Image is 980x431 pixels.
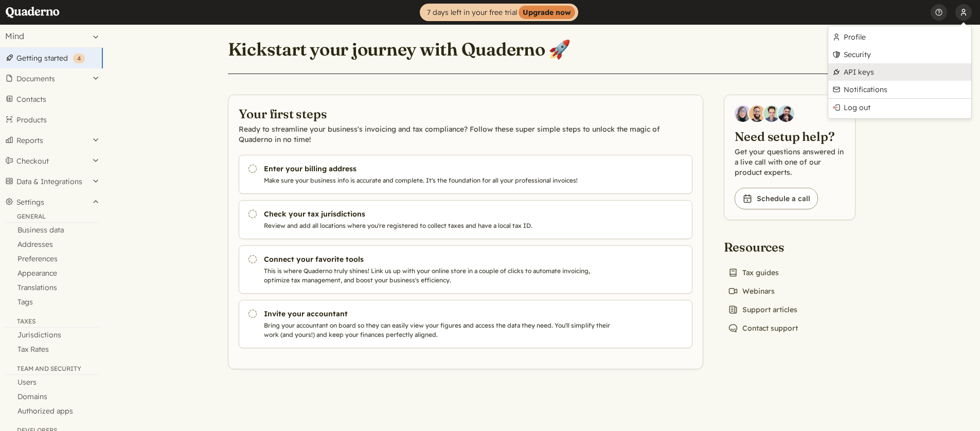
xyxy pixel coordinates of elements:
a: Profile [828,28,971,46]
img: Ivo Oltmans, Business Developer at Quaderno [763,105,780,122]
a: Tax guides [724,265,783,280]
strong: Upgrade now [519,6,575,19]
a: Contact support [724,321,802,335]
p: Bring your accountant on board so they can easily view your figures and access the data they need... [264,321,615,339]
p: Ready to streamline your business's invoicing and tax compliance? Follow these super simple steps... [239,124,692,145]
p: Make sure your business info is accurate and complete. It's the foundation for all your professio... [264,176,615,185]
div: Team and security [4,365,99,375]
img: Javier Rubio, DevRel at Quaderno [778,105,794,122]
img: Diana Carrasco, Account Executive at Quaderno [735,105,751,122]
a: Enter your billing address Make sure your business info is accurate and complete. It's the founda... [239,155,692,194]
h3: Connect your favorite tools [264,254,615,264]
a: Schedule a call [735,188,818,209]
h3: Check your tax jurisdictions [264,209,615,219]
h1: Kickstart your journey with Quaderno 🚀 [228,38,571,61]
a: Log out [828,99,971,116]
div: Taxes [4,317,99,328]
a: Support articles [724,302,801,317]
h2: Your first steps [239,105,692,122]
div: General [4,212,99,223]
a: Invite your accountant Bring your accountant on board so they can easily view your figures and ac... [239,300,692,348]
a: API keys [828,63,971,81]
h2: Resources [724,239,802,255]
a: Notifications [828,81,971,98]
a: Check your tax jurisdictions Review and add all locations where you're registered to collect taxe... [239,200,692,239]
p: Review and add all locations where you're registered to collect taxes and have a local tax ID. [264,221,615,230]
a: Connect your favorite tools This is where Quaderno truly shines! Link us up with your online stor... [239,245,692,294]
p: This is where Quaderno truly shines! Link us up with your online store in a couple of clicks to a... [264,266,615,285]
a: Webinars [724,284,779,298]
p: Get your questions answered in a live call with one of our product experts. [735,147,845,177]
img: Jairo Fumero, Account Executive at Quaderno [749,105,765,122]
h3: Invite your accountant [264,309,615,319]
span: 4 [77,55,81,62]
a: Security [828,46,971,63]
h2: Need setup help? [735,128,845,145]
a: 7 days left in your free trialUpgrade now [420,4,578,21]
h3: Enter your billing address [264,164,615,174]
